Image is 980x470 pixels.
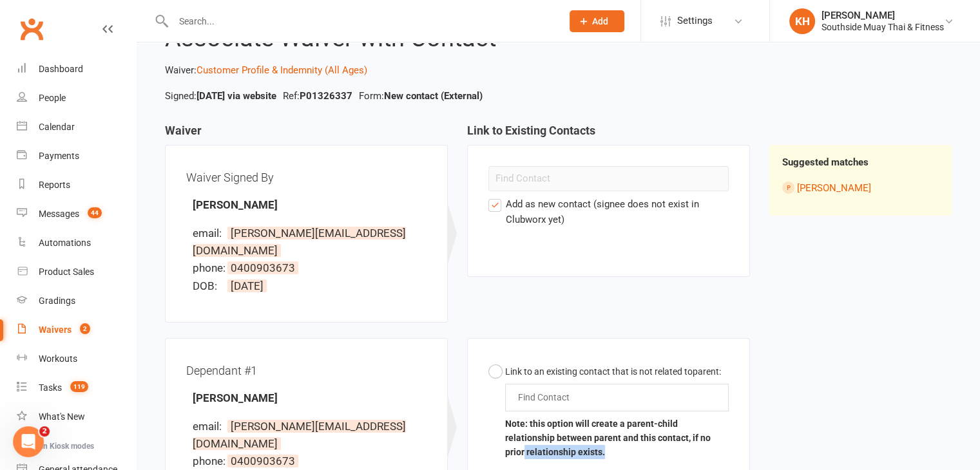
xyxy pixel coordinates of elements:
[39,426,50,437] span: 2
[17,142,136,171] a: Payments
[821,21,944,33] div: Southside Muay Thai & Fitness
[280,88,356,104] li: Ref:
[39,267,94,277] div: Product Sales
[17,344,136,373] a: Workouts
[193,453,225,470] div: phone:
[193,225,225,242] div: email:
[17,84,136,113] a: People
[39,296,75,306] div: Gradings
[505,418,711,458] b: Note: this option will create a parent-child relationship between parent and this contact, if no ...
[517,390,577,405] input: Find Contact
[592,16,608,26] span: Add
[227,455,298,467] span: 0400903673
[186,359,427,382] div: Dependant #1
[39,411,85,422] div: What's New
[193,391,278,404] strong: [PERSON_NAME]
[80,323,90,334] span: 2
[197,64,367,76] a: Customer Profile & Indemnity (All Ages)
[197,90,276,102] strong: [DATE] via website
[17,229,136,258] a: Automations
[70,381,88,392] span: 119
[17,315,136,344] a: Waivers 2
[227,261,298,274] span: 0400903673
[227,279,267,292] span: [DATE]
[356,88,486,104] li: Form:
[782,156,869,168] strong: Suggested matches
[39,382,62,393] div: Tasks
[488,196,729,227] label: Add as new contact (signee does not exist in Clubworx yet)
[797,182,871,194] a: [PERSON_NAME]
[193,418,225,435] div: email:
[693,366,719,377] span: parent
[193,420,406,450] span: [PERSON_NAME][EMAIL_ADDRESS][DOMAIN_NAME]
[39,93,66,103] div: People
[193,259,225,277] div: phone:
[39,180,70,190] div: Reports
[193,277,225,295] div: DOB:
[13,426,44,457] iframe: Intercom live chat
[467,124,750,145] h3: Link to Existing Contacts
[39,151,79,161] div: Payments
[165,124,448,145] h3: Waiver
[193,227,406,257] span: [PERSON_NAME][EMAIL_ADDRESS][DOMAIN_NAME]
[17,171,136,200] a: Reports
[300,90,352,102] strong: P01326337
[39,209,79,219] div: Messages
[384,90,483,102] strong: New contact (External)
[39,122,75,132] div: Calendar
[15,13,48,45] a: Clubworx
[186,166,427,189] div: Waiver Signed By
[165,62,952,78] p: Waiver:
[570,10,624,32] button: Add
[17,373,136,402] a: Tasks 119
[17,200,136,229] a: Messages 44
[17,258,136,287] a: Product Sales
[821,10,944,21] div: [PERSON_NAME]
[17,402,136,431] a: What's New
[677,6,713,35] span: Settings
[39,324,72,335] div: Waivers
[17,287,136,315] a: Gradings
[162,88,280,104] li: Signed:
[789,8,815,34] div: KH
[165,25,952,52] h2: Associate Waiver with Contact
[193,198,278,211] strong: [PERSON_NAME]
[17,55,136,84] a: Dashboard
[17,113,136,142] a: Calendar
[39,238,91,248] div: Automations
[39,353,77,364] div: Workouts
[169,12,553,30] input: Search...
[88,207,102,218] span: 44
[505,364,729,379] div: Link to an existing contact that is not related to :
[488,359,729,465] button: Link to an existing contact that is not related toparent:Note: this option will create a parent-c...
[39,64,83,74] div: Dashboard
[488,166,729,191] input: Find Contact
